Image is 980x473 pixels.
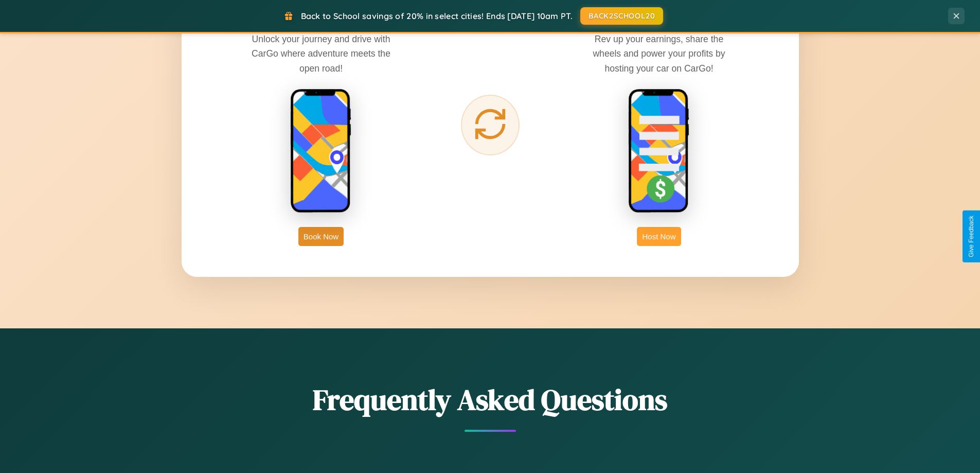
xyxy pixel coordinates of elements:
img: host phone [628,89,690,214]
p: Rev up your earnings, share the wheels and power your profits by hosting your car on CarGo! [582,32,736,75]
img: rent phone [290,89,352,214]
div: Give Feedback [968,216,975,257]
button: BACK2SCHOOL20 [580,7,663,25]
p: Unlock your journey and drive with CarGo where adventure meets the open road! [244,32,398,75]
button: Book Now [298,227,344,246]
span: Back to School savings of 20% in select cities! Ends [DATE] 10am PT. [301,11,573,21]
button: Host Now [637,227,681,246]
h2: Frequently Asked Questions [182,380,799,419]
